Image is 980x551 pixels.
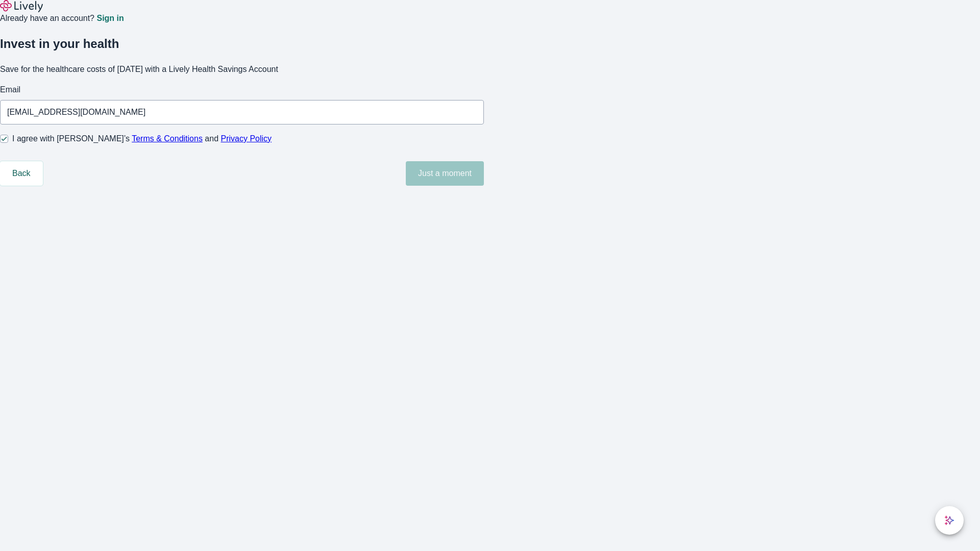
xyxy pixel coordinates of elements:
a: Privacy Policy [221,134,272,143]
a: Sign in [96,14,124,22]
svg: Lively AI Assistant [944,515,954,525]
a: Terms & Conditions [132,134,203,143]
button: chat [935,506,964,535]
span: I agree with [PERSON_NAME]’s and [12,133,272,145]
